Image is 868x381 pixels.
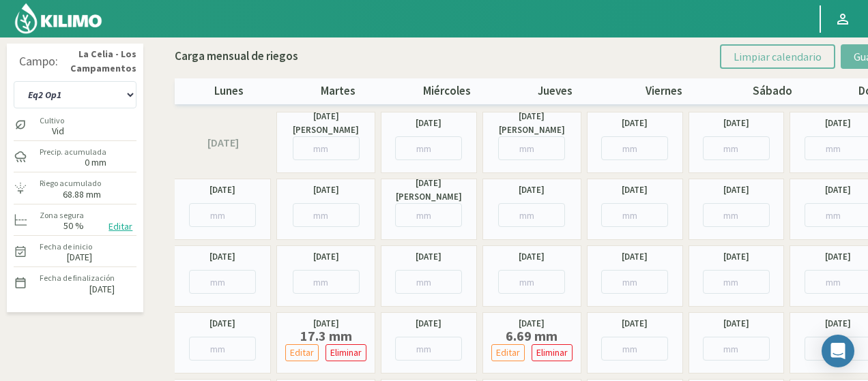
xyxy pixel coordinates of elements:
input: mm [395,136,462,160]
input: mm [498,136,565,160]
input: mm [601,337,668,361]
input: mm [703,203,770,227]
p: sábado [719,82,827,100]
label: [DATE] [519,183,545,197]
button: Editar [104,219,136,234]
label: 0 mm [85,158,106,167]
input: mm [601,203,668,227]
p: lunes [175,82,283,100]
label: [DATE][PERSON_NAME] [386,177,472,204]
input: mm [703,337,770,361]
button: Limpiar calendario [720,44,835,69]
label: [DATE] [723,183,749,197]
label: 17.3 mm [282,331,370,341]
strong: La Celia - Los Campamentos [58,47,136,76]
input: mm [395,337,462,361]
input: mm [189,270,256,294]
label: Precip. acumulada [40,146,106,158]
input: mm [395,270,462,294]
label: 50 % [63,222,84,230]
input: mm [293,270,360,294]
label: [DATE] [622,317,648,331]
input: mm [498,270,565,294]
input: mm [293,136,360,160]
label: [DATE] [209,250,235,264]
label: 68.88 mm [63,190,101,199]
label: [DATE] [209,183,235,197]
p: martes [284,82,392,100]
p: Eliminar [536,345,568,361]
input: mm [395,203,462,227]
div: Campo: [19,55,58,68]
p: miércoles [392,82,501,100]
input: mm [293,203,360,227]
img: Kilimo [14,2,103,35]
label: [DATE] [723,317,749,331]
label: [DATE] [825,183,851,197]
p: Carga mensual de riegos [175,48,298,65]
div: Open Intercom Messenger [822,335,854,367]
label: [DATE] [313,250,339,264]
input: mm [189,337,256,361]
button: Editar [491,344,525,361]
label: [DATE] [416,317,442,331]
label: [DATE] [519,317,545,331]
p: Eliminar [330,345,362,361]
label: [DATE] [416,117,442,130]
label: [DATE] [825,250,851,264]
p: Editar [290,345,314,361]
label: [DATE][PERSON_NAME] [488,110,576,137]
p: jueves [501,82,609,100]
label: [DATE] [519,250,545,264]
input: mm [703,136,770,160]
label: Vid [40,127,64,136]
input: mm [601,136,668,160]
label: [DATE] [825,317,851,331]
input: mm [189,203,256,227]
label: [DATE] [723,250,749,264]
label: [DATE] [209,317,235,331]
label: [DATE] [89,285,115,294]
button: Editar [285,344,319,361]
label: [DATE] [416,250,442,264]
p: Editar [496,345,520,361]
label: Fecha de finalización [40,272,115,284]
label: Cultivo [40,115,64,127]
label: [DATE] [622,117,648,130]
p: viernes [609,82,718,100]
label: [DATE] [313,183,339,197]
span: Limpiar calendario [734,50,822,63]
label: [DATE] [67,253,92,262]
label: [DATE][PERSON_NAME] [282,110,370,137]
label: Zona segura [40,209,84,222]
label: [DATE] [622,183,648,197]
input: mm [601,270,668,294]
input: mm [498,203,565,227]
button: Eliminar [532,344,573,361]
label: Fecha de inicio [40,241,92,253]
label: [DATE] [622,250,648,264]
label: [DATE] [825,117,851,130]
button: Eliminar [325,344,366,361]
input: mm [703,270,770,294]
label: Riego acumulado [40,177,101,189]
label: [DATE] [723,117,749,130]
label: [DATE] [313,317,339,331]
label: [DATE] [207,134,239,151]
label: 6.69 mm [488,331,576,341]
